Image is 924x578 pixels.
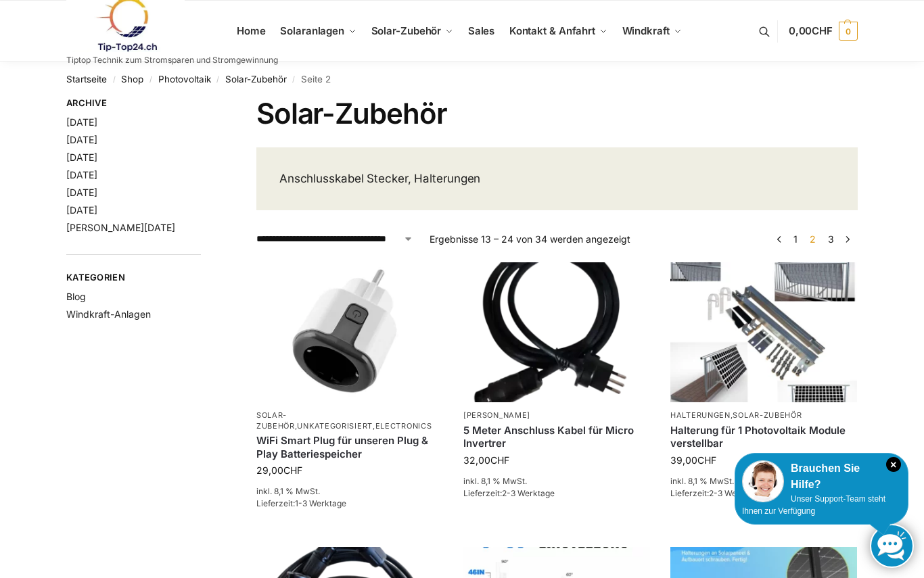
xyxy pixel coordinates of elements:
[66,169,97,180] a: [DATE]
[670,488,762,498] span: Lieferzeit:
[502,488,555,498] span: 2-3 Werktage
[66,116,97,128] a: [DATE]
[825,233,837,245] a: Seite 3
[742,460,784,502] img: Customer service
[742,460,901,493] div: Brauchen Sie Hilfe?
[790,233,801,245] a: Seite 1
[375,421,432,431] a: Electronics
[275,1,362,62] a: Solaranlagen
[789,24,833,37] span: 0,00
[670,410,857,420] p: ,
[670,262,857,402] img: Halterung für 1 Photovoltaik Module verstellbar
[280,24,344,37] span: Solaranlagen
[295,498,346,508] span: 1-3 Werktage
[709,488,762,498] span: 2-3 Werktage
[463,475,650,487] p: inkl. 8,1 % MwSt.
[107,74,121,85] span: /
[66,134,97,145] a: [DATE]
[287,74,301,85] span: /
[670,410,731,420] a: Halterungen
[283,464,302,476] span: CHF
[697,454,716,466] span: CHF
[66,56,278,64] p: Tiptop Technik zum Stromsparen und Stromgewinnung
[463,454,509,466] bdi: 32,00
[256,410,295,430] a: Solar-Zubehör
[256,464,302,476] bdi: 29,00
[66,97,201,110] span: Archive
[158,74,211,85] a: Photovoltaik
[430,232,630,246] p: Ergebnisse 13 – 24 von 34 werden angezeigt
[670,424,857,450] a: Halterung für 1 Photovoltaik Module verstellbar
[297,421,373,431] a: Unkategorisiert
[211,74,225,85] span: /
[769,232,858,246] nav: Produkt-Seitennummerierung
[66,74,107,85] a: Startseite
[463,410,530,420] a: [PERSON_NAME]
[256,410,443,431] p: , ,
[256,485,443,498] p: inkl. 8,1 % MwSt.
[371,24,442,37] span: Solar-Zubehör
[463,424,650,450] a: 5 Meter Anschluss Kabel für Micro Invertrer
[225,74,287,85] a: Solar-Zubehör
[66,308,151,320] a: Windkraft-Anlagen
[774,232,784,246] a: ←
[622,24,670,37] span: Windkraft
[256,498,346,508] span: Lieferzeit:
[670,475,857,487] p: inkl. 8,1 % MwSt.
[121,74,143,85] a: Shop
[66,222,175,233] a: [PERSON_NAME][DATE]
[742,494,885,516] span: Unser Support-Team steht Ihnen zur Verfügung
[365,1,459,62] a: Solar-Zubehör
[462,1,500,62] a: Sales
[490,454,509,466] span: CHF
[616,1,687,62] a: Windkraft
[463,488,555,498] span: Lieferzeit:
[143,74,158,85] span: /
[279,170,534,188] p: Anschlusskabel Stecker, Halterungen
[66,291,86,302] a: Blog
[670,454,716,466] bdi: 39,00
[839,22,858,41] span: 0
[66,187,97,198] a: [DATE]
[201,97,209,112] button: Close filters
[463,262,650,402] img: Anschlusskabel-3meter
[806,233,819,245] span: Seite 2
[256,232,413,246] select: Shop-Reihenfolge
[733,410,802,420] a: Solar-Zubehör
[256,97,858,130] h1: Solar-Zubehör
[843,232,853,246] a: →
[256,434,443,460] a: WiFi Smart Plug für unseren Plug & Play Batteriespeicher
[886,457,901,472] i: Schließen
[66,271,201,285] span: Kategorien
[503,1,613,62] a: Kontakt & Anfahrt
[812,24,833,37] span: CHF
[468,24,495,37] span: Sales
[256,262,443,402] img: WiFi Smart Plug für unseren Plug & Play Batteriespeicher
[509,24,595,37] span: Kontakt & Anfahrt
[66,62,858,97] nav: Breadcrumb
[66,151,97,163] a: [DATE]
[789,11,858,51] a: 0,00CHF 0
[66,204,97,216] a: [DATE]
